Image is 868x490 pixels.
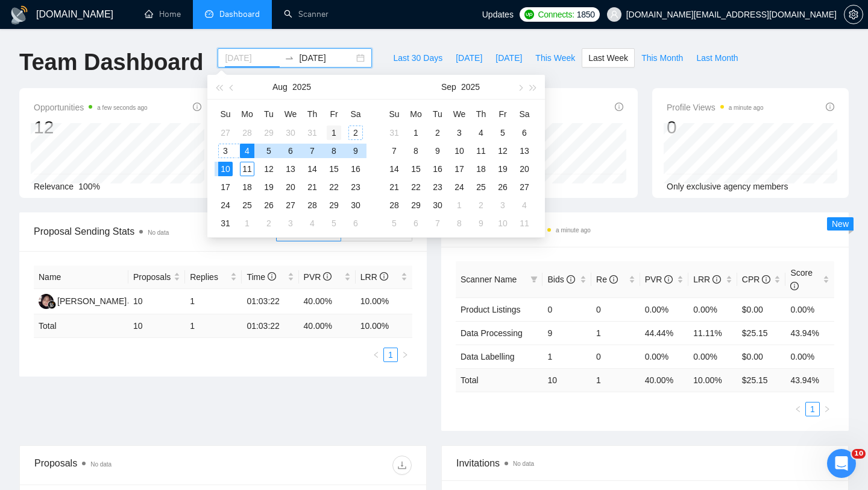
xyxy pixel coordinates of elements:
[280,178,301,196] td: 2025-08-20
[215,104,236,124] th: Su
[301,104,323,124] th: Th
[373,351,380,358] span: left
[348,162,363,176] div: 16
[225,51,280,65] input: Start date
[470,142,492,160] td: 2025-09-11
[283,162,298,176] div: 13
[405,124,427,142] td: 2025-09-01
[301,142,323,160] td: 2025-08-07
[240,126,254,140] div: 28
[383,160,405,178] td: 2025-09-14
[383,214,405,232] td: 2025-10-05
[805,402,820,416] li: 1
[323,142,345,160] td: 2025-08-08
[495,51,522,65] span: [DATE]
[323,214,345,232] td: 2025-09-05
[280,124,301,142] td: 2025-07-30
[449,48,489,68] button: [DATE]
[258,104,280,124] th: Tu
[57,294,127,308] div: [PERSON_NAME]
[474,198,488,212] div: 2
[492,178,514,196] td: 2025-09-26
[345,196,366,214] td: 2025-08-30
[323,124,345,142] td: 2025-08-01
[427,178,448,196] td: 2025-09-23
[535,51,575,65] span: This Week
[489,48,529,68] button: [DATE]
[461,275,517,284] span: Scanner Name
[262,162,276,176] div: 12
[452,162,467,176] div: 17
[547,275,574,284] span: Bids
[34,314,128,338] td: Total
[645,275,673,284] span: PVR
[283,144,298,158] div: 6
[470,214,492,232] td: 2025-10-09
[218,144,233,158] div: 3
[427,196,448,214] td: 2025-09-30
[387,126,401,140] div: 31
[474,216,488,231] div: 9
[327,198,341,212] div: 29
[517,180,532,194] div: 27
[258,124,280,142] td: 2025-07-29
[285,53,294,63] span: to
[667,116,764,139] div: 0
[34,266,128,289] th: Name
[268,272,276,281] span: info-circle
[409,162,423,176] div: 15
[48,301,56,309] img: gigradar-bm.png
[262,198,276,212] div: 26
[383,124,405,142] td: 2025-08-31
[215,196,236,214] td: 2025-08-24
[430,162,445,176] div: 16
[299,314,356,338] td: 40.00 %
[348,126,363,140] div: 2
[430,180,445,194] div: 23
[492,142,514,160] td: 2025-09-12
[452,144,467,158] div: 10
[495,162,510,176] div: 19
[591,297,640,321] td: 0
[514,178,535,196] td: 2025-09-27
[185,266,242,289] th: Replies
[383,178,405,196] td: 2025-09-21
[215,214,236,232] td: 2025-08-31
[529,48,582,68] button: This Week
[405,142,427,160] td: 2025-09-08
[514,104,535,124] th: Sa
[345,124,366,142] td: 2025-08-02
[615,103,623,111] span: info-circle
[284,9,329,19] a: searchScanner
[387,216,401,231] div: 5
[588,51,628,65] span: Last Week
[474,144,488,158] div: 11
[258,142,280,160] td: 2025-08-05
[409,198,423,212] div: 29
[448,160,470,178] td: 2025-09-17
[492,214,514,232] td: 2025-10-10
[304,272,332,282] span: PVR
[664,275,673,284] span: info-circle
[219,9,260,19] span: Dashboard
[542,297,591,321] td: 0
[524,10,534,19] img: upwork-logo.png
[441,75,456,99] button: Sep
[205,10,213,18] span: dashboard
[492,196,514,214] td: 2025-10-03
[530,276,538,283] span: filter
[133,270,171,284] span: Proposals
[305,198,319,212] div: 28
[393,51,442,65] span: Last 30 Days
[393,460,411,470] span: download
[577,8,595,21] span: 1850
[844,10,863,19] span: setting
[39,296,127,305] a: N[PERSON_NAME]
[470,196,492,214] td: 2025-10-02
[39,294,54,309] img: N
[427,104,448,124] th: Tu
[640,297,689,321] td: 0.00%
[386,48,449,68] button: Last 30 Days
[236,104,258,124] th: Mo
[528,270,540,288] span: filter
